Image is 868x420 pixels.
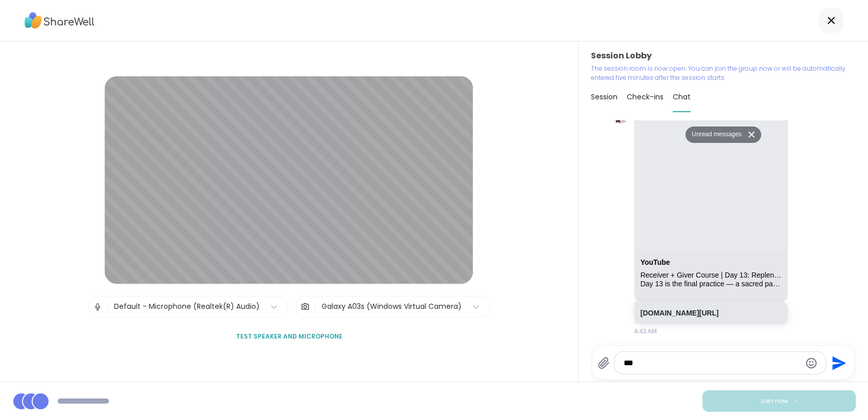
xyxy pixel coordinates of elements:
span: | [314,297,316,317]
span: Check-ins [627,92,664,102]
span: Session [591,92,618,102]
iframe: Receiver + Giver Course | Day 13: Replenish & Reflect [635,116,787,253]
textarea: Type your message [624,358,800,368]
button: Emoji picker [805,357,817,369]
img: ShareWell Logomark [792,398,798,404]
span: 4:43 AM [634,327,657,336]
img: Microphone [93,297,102,317]
div: Day 13 is the final practice — a sacred pause to replenish and reflect on your journey through th... [641,280,782,288]
p: The session room is now open. You can join the group now or will be automatically entered five mi... [591,64,856,82]
img: ShareWell Logo [25,9,95,32]
button: Send [826,351,849,374]
div: Galaxy A03s (Windows Virtual Camera) [322,301,462,312]
span: Test speaker and microphone [236,332,342,341]
button: Test speaker and microphone [232,326,346,347]
a: Attachment [641,258,670,266]
button: Join now [702,390,856,412]
a: [DOMAIN_NAME][URL] [641,309,719,317]
span: Chat [673,92,691,102]
button: Unread messages [686,127,744,143]
span: | [106,297,109,317]
h3: Session Lobby [591,50,856,62]
div: Receiver + Giver Course | Day 13: Replenish & Reflect [641,271,782,280]
span: Join now [760,396,788,406]
img: Camera [301,297,310,317]
div: Default - Microphone (Realtek(R) Audio) [114,301,260,312]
